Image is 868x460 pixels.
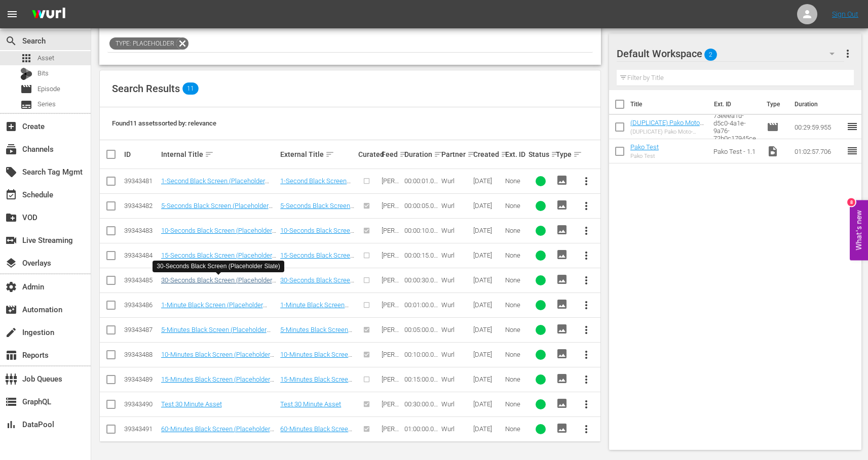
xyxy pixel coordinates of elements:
[434,150,443,159] span: sort
[788,90,849,118] th: Duration
[505,326,525,333] div: None
[358,150,378,158] div: Curated
[5,166,17,178] span: Search Tag Mgmt
[473,148,502,160] div: Created
[382,227,401,295] span: [PERSON_NAME] Placeholder Slates - Black Screen
[161,177,269,192] a: 1-Second Black Screen (Placeholder Slate)
[161,375,274,391] a: 15-Minutes Black Screen (Placeholder Slate)
[505,252,525,259] div: None
[124,227,158,234] div: 39343483
[5,326,17,339] span: Ingestion
[124,177,158,185] div: 39343481
[5,120,17,133] span: Create
[556,248,568,261] span: PLACEHOLDER
[280,148,355,160] div: External Title
[709,115,762,139] td: 73eeea1d-d5c0-4a1e-9a76-72b0c17945ce
[280,301,349,316] a: 1-Minute Black Screen (Placeholder Slate)
[37,84,60,94] span: Episode
[382,326,401,394] span: [PERSON_NAME] Placeholder Slates - Black Screen
[404,227,438,234] div: 00:00:10.032
[24,3,73,26] img: ans4CAIJ8jUAAAAAAAAAAAAAAAAAAAAAAAAgQb4GAAAAAAAAAAAAAAAAAAAAAAAAJMjXAAAAAAAAAAAAAAAAAAAAAAAAgAT5G...
[124,326,158,333] div: 39343487
[505,301,525,309] div: None
[382,276,401,345] span: [PERSON_NAME] Placeholder Slates - Black Screen
[441,276,455,284] span: Wurl
[5,234,17,246] span: Live Streaming
[325,150,334,159] span: sort
[505,400,525,408] div: None
[5,396,17,408] span: GraphQL
[580,349,592,361] span: more_vert
[404,148,438,160] div: Duration
[473,202,502,210] div: [DATE]
[473,177,502,185] div: [DATE]
[574,293,598,317] button: more_vert
[761,90,788,118] th: Type
[846,120,858,133] span: reorder
[708,90,761,118] th: Ext. ID
[441,227,455,234] span: Wurl
[441,400,455,408] span: Wurl
[280,177,351,192] a: 1-Second Black Screen (Placeholder Slate)
[124,400,158,408] div: 39343490
[404,375,438,383] div: 00:15:00.029
[467,150,476,159] span: sort
[161,400,222,408] a: Test 30 Minute Asset
[473,276,502,284] div: [DATE]
[404,326,438,333] div: 00:05:00.026
[441,252,455,259] span: Wurl
[704,44,717,65] span: 2
[382,375,401,444] span: [PERSON_NAME] Placeholder Slates - Black Screen
[280,276,354,291] a: 30-Seconds Black Screen (Placeholder Slate)
[382,301,401,369] span: [PERSON_NAME] Placeholder Slates - Black Screen
[404,202,438,210] div: 00:00:05.039
[556,372,568,385] span: PLACEHOLDER
[124,425,158,433] div: 39343491
[441,202,455,210] span: Wurl
[124,202,158,210] div: 39343482
[441,177,455,185] span: Wurl
[790,115,846,139] td: 00:29:59.955
[574,367,598,392] button: more_vert
[847,198,855,206] div: 8
[161,425,274,440] a: 60-Minutes Black Screen (Placeholder Slate)
[161,252,276,267] a: 15-Seconds Black Screen (Placeholder Slate)
[580,398,592,410] span: more_vert
[404,351,438,358] div: 00:10:00.027
[473,400,502,408] div: [DATE]
[580,423,592,435] span: more_vert
[182,82,199,95] span: 11
[20,83,32,95] span: Episode
[441,148,470,160] div: Partner
[556,298,568,310] span: PLACEHOLDER
[574,318,598,342] button: more_vert
[5,419,17,431] span: DataPool
[574,392,598,416] button: more_vert
[505,351,525,358] div: None
[529,148,553,160] div: Status
[5,281,17,293] span: Admin
[767,145,779,157] span: Video
[473,326,502,333] div: [DATE]
[505,276,525,284] div: None
[280,351,352,366] a: 10-Minutes Black Screen (Placeholder Slate)
[399,150,408,159] span: sort
[556,422,568,434] span: PLACEHOLDER
[574,219,598,243] button: more_vert
[842,41,854,66] button: more_vert
[505,150,525,158] div: Ext. ID
[280,326,352,341] a: 5-Minutes Black Screen (Placeholder Slate)
[846,145,858,157] span: reorder
[574,417,598,441] button: more_vert
[37,68,49,78] span: Bits
[505,202,525,210] div: None
[404,425,438,433] div: 01:00:00.045
[556,273,568,285] span: PLACEHOLDER
[505,227,525,234] div: None
[580,225,592,237] span: more_vert
[404,252,438,259] div: 00:00:15.024
[556,348,568,360] span: PLACEHOLDER
[5,257,17,269] span: Overlays
[280,375,352,391] a: 15-Minutes Black Screen (Placeholder Slate)
[556,224,568,236] span: PLACEHOLDER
